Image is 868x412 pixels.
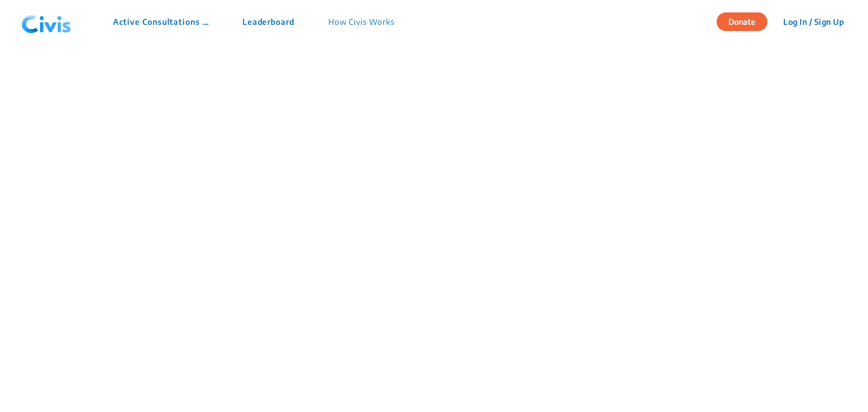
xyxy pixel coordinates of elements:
[717,15,776,27] a: Donate
[776,13,851,30] button: Log In / Sign Up
[328,16,394,28] p: How Civis Works
[717,12,767,31] button: Donate
[242,16,294,28] p: Leaderboard
[17,5,76,39] img: navlogo.png
[113,16,209,28] p: Active Consultations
